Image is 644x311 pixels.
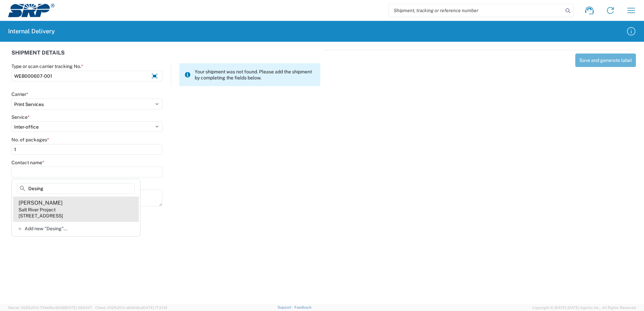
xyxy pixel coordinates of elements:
[195,69,315,81] span: Your shipment was not found. Please add the shipment by completing the fields below.
[11,91,28,97] label: Carrier
[19,213,63,219] div: [STREET_ADDRESS]
[389,4,563,17] input: Shipment, tracking or reference number
[11,160,44,166] label: Contact name
[95,306,167,310] span: Client: 2025.20.0-e640dba
[65,306,92,310] span: [DATE] 09:51:07
[142,306,167,310] span: [DATE] 17:21:12
[19,199,63,207] div: [PERSON_NAME]
[8,27,55,35] h2: Internal Delivery
[19,207,56,213] div: Salt River Project
[25,226,67,232] span: Add new "Desing"...
[8,4,55,17] img: srp
[11,114,30,120] label: Service
[11,137,49,143] label: No. of packages
[532,305,636,311] span: Copyright © [DATE]-[DATE] Agistix Inc., All Rights Reserved
[11,50,320,63] div: SHIPMENT DETAILS
[294,305,312,309] a: Feedback
[8,306,92,310] span: Server: 2025.20.0-734e5bc92d9
[278,305,294,309] a: Support
[11,63,83,69] label: Type or scan carrier tracking No.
